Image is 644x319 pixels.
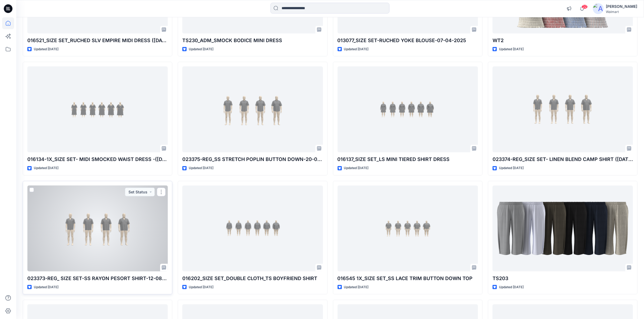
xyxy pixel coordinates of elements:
[493,186,633,271] a: TS203
[27,275,168,282] p: 023373-REG_ SIZE SET-SS RAYON PESORT SHIRT-12-08-25
[34,165,58,171] p: Updated [DATE]
[27,186,168,271] a: 023373-REG_ SIZE SET-SS RAYON PESORT SHIRT-12-08-25
[606,10,637,14] div: Walmart
[182,37,323,44] p: TS230_ADM_SMOCK BODICE MINI DRESS
[344,46,369,52] p: Updated [DATE]
[344,165,369,171] p: Updated [DATE]
[27,66,168,152] a: 016134-1X_SIZE SET- MIDI SMOCKED WAIST DRESS -(18-07-25)
[338,66,478,152] a: 016137_SIZE SET_LS MINI TIERED SHIRT DRESS
[499,284,524,290] p: Updated [DATE]
[493,37,633,44] p: WT2
[182,275,323,282] p: 016202_SIZE SET_DOUBLE CLOTH_TS BOYFRIEND SHIRT
[182,156,323,163] p: 023375-REG_SS STRETCH POPLIN BUTTON DOWN-20-08-25
[493,156,633,163] p: 023374-REG_SIZE SET- LINEN BLEND CAMP SHIRT ([DATE])
[499,46,524,52] p: Updated [DATE]
[338,275,478,282] p: 016545 1X_SIZE SET_SS LACE TRIM BUTTON DOWN TOP
[189,46,213,52] p: Updated [DATE]
[493,275,633,282] p: TS203
[189,284,213,290] p: Updated [DATE]
[27,156,168,163] p: 016134-1X_SIZE SET- MIDI SMOCKED WAIST DRESS -([DATE])
[34,46,58,52] p: Updated [DATE]
[182,186,323,271] a: 016202_SIZE SET_DOUBLE CLOTH_TS BOYFRIEND SHIRT
[493,66,633,152] a: 023374-REG_SIZE SET- LINEN BLEND CAMP SHIRT (12-08-25)
[593,3,604,14] img: avatar
[189,165,213,171] p: Updated [DATE]
[338,186,478,271] a: 016545 1X_SIZE SET_SS LACE TRIM BUTTON DOWN TOP
[34,284,58,290] p: Updated [DATE]
[27,37,168,44] p: 016521_SIZE SET_RUCHED SLV EMPIRE MIDI DRESS ([DATE])
[344,284,369,290] p: Updated [DATE]
[499,165,524,171] p: Updated [DATE]
[182,66,323,152] a: 023375-REG_SS STRETCH POPLIN BUTTON DOWN-20-08-25
[338,37,478,44] p: 013077_SIZE SET-RUCHED YOKE BLOUSE-07-04-2025
[606,3,637,10] div: [PERSON_NAME]
[582,5,588,9] span: 22
[338,156,478,163] p: 016137_SIZE SET_LS MINI TIERED SHIRT DRESS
